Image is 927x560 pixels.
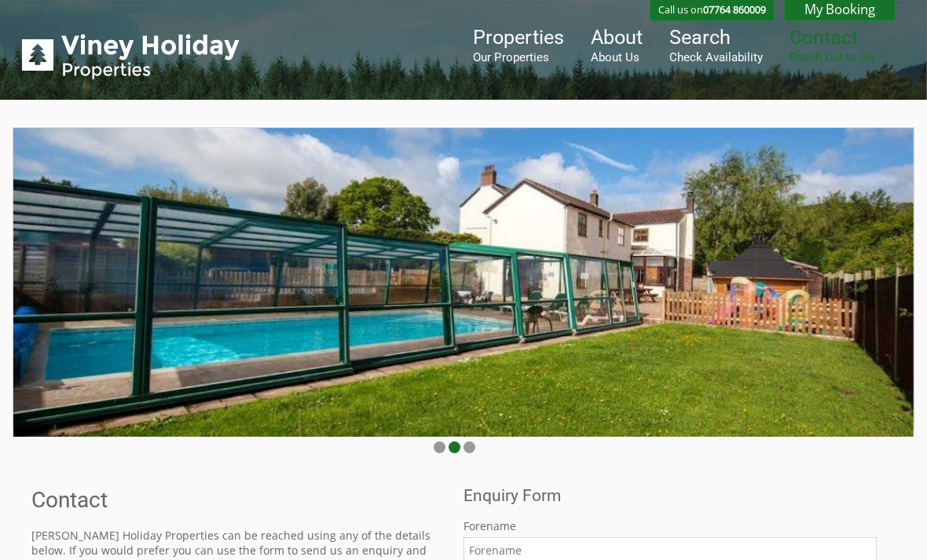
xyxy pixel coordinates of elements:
[790,50,874,64] small: Reach Out to Us
[669,26,763,64] a: SearchCheck Availability
[463,518,877,533] label: Forename
[473,26,564,64] a: PropertiesOur Properties
[473,50,564,64] small: Our Properties
[703,3,766,16] a: 07764 860009
[591,50,643,64] small: About Us
[591,26,643,64] a: AboutAbout Us
[790,26,874,64] a: ContactReach Out to Us
[463,486,877,505] h2: Enquiry Form
[658,3,766,16] p: Call us on
[669,50,763,64] small: Check Availability
[31,487,445,513] h1: Contact
[22,34,240,79] img: Viney Holiday Properties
